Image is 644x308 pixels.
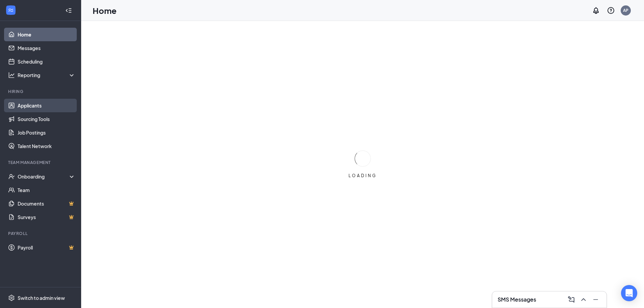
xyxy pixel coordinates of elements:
[607,6,615,15] svg: QuestionInfo
[579,295,588,304] svg: ChevronUp
[18,112,75,126] a: Sourcing Tools
[8,294,15,301] svg: Settings
[621,285,637,301] div: Open Intercom Messenger
[18,28,75,41] a: Home
[18,126,75,139] a: Job Postings
[8,160,74,165] div: Team Management
[65,7,72,14] svg: Collapse
[18,183,75,197] a: Team
[592,295,600,304] svg: Minimize
[8,173,15,180] svg: UserCheck
[18,41,75,55] a: Messages
[592,6,600,15] svg: Notifications
[93,5,117,16] h1: Home
[18,173,70,180] div: Onboarding
[346,173,380,179] div: LOADING
[567,295,575,304] svg: ComposeMessage
[7,7,14,14] svg: WorkstreamLogo
[566,294,577,305] button: ComposeMessage
[8,72,15,78] svg: Analysis
[8,231,74,236] div: Payroll
[623,7,628,13] div: AP
[18,72,76,78] div: Reporting
[498,296,536,303] h3: SMS Messages
[590,294,601,305] button: Minimize
[18,197,75,210] a: DocumentsCrown
[18,210,75,224] a: SurveysCrown
[18,241,75,254] a: PayrollCrown
[18,99,75,112] a: Applicants
[8,89,74,94] div: Hiring
[578,294,589,305] button: ChevronUp
[18,139,75,153] a: Talent Network
[18,55,75,68] a: Scheduling
[18,294,65,301] div: Switch to admin view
